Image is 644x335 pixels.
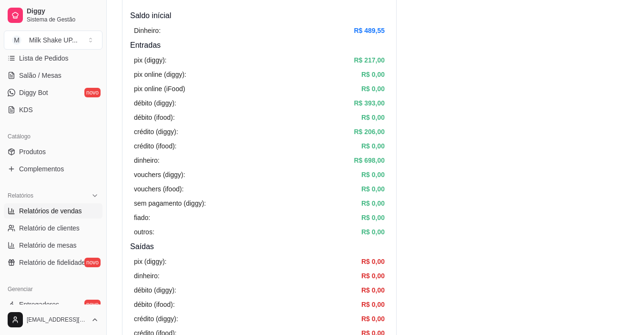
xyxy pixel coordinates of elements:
span: KDS [19,105,33,115]
article: R$ 0,00 [361,84,385,94]
article: R$ 0,00 [361,169,385,180]
article: R$ 0,00 [361,285,385,295]
article: vouchers (ifood): [134,184,184,194]
article: R$ 0,00 [361,69,385,80]
a: Complementos [4,161,102,177]
article: R$ 0,00 [361,141,385,151]
article: pix online (diggy): [134,69,186,80]
a: Relatórios de vendas [4,203,102,219]
span: Lista de Pedidos [19,53,69,63]
article: crédito (ifood): [134,141,176,151]
article: débito (diggy): [134,285,176,295]
article: R$ 0,00 [361,227,385,237]
a: Relatório de mesas [4,238,102,253]
article: R$ 0,00 [361,314,385,324]
article: R$ 0,00 [361,271,385,281]
a: DiggySistema de Gestão [4,4,102,27]
span: Relatórios de vendas [19,206,82,216]
h4: Saídas [130,241,388,252]
article: sem pagamento (diggy): [134,198,206,209]
article: pix (diggy): [134,55,166,65]
span: Relatório de clientes [19,223,80,233]
div: Catálogo [4,129,102,144]
h4: Saldo inícial [130,10,388,21]
article: R$ 0,00 [361,256,385,267]
article: R$ 0,00 [361,299,385,310]
span: Entregadores [19,300,59,309]
span: Complementos [19,164,64,174]
div: Milk Shake UP ... [29,35,78,45]
span: Relatório de fidelidade [19,258,85,267]
button: [EMAIL_ADDRESS][DOMAIN_NAME] [4,308,102,331]
article: Dinheiro: [134,25,161,36]
article: pix (diggy): [134,256,166,267]
a: Diggy Botnovo [4,85,102,100]
article: R$ 393,00 [354,98,385,108]
a: Produtos [4,144,102,159]
article: vouchers (diggy): [134,169,185,180]
article: R$ 217,00 [354,55,385,65]
article: crédito (diggy): [134,314,178,324]
span: Salão / Mesas [19,71,61,80]
a: Lista de Pedidos [4,51,102,66]
article: pix online (iFood) [134,84,185,94]
article: outros: [134,227,154,237]
span: [EMAIL_ADDRESS][DOMAIN_NAME] [27,316,87,324]
article: R$ 206,00 [354,126,385,137]
a: Entregadoresnovo [4,297,102,312]
article: dinheiro: [134,271,160,281]
div: Gerenciar [4,282,102,297]
article: R$ 0,00 [361,184,385,194]
span: Produtos [19,147,46,157]
article: fiado: [134,212,150,223]
a: Relatório de clientes [4,220,102,236]
article: dinheiro: [134,155,160,166]
article: crédito (diggy): [134,126,178,137]
article: R$ 0,00 [361,198,385,209]
a: Salão / Mesas [4,68,102,83]
span: Relatórios [8,192,33,199]
span: Relatório de mesas [19,241,77,250]
h4: Entradas [130,40,388,51]
article: R$ 698,00 [354,155,385,166]
article: débito (diggy): [134,98,176,108]
span: Diggy [27,7,99,16]
article: débito (ifood): [134,112,175,123]
span: M [12,35,21,45]
article: débito (ifood): [134,299,175,310]
button: Select a team [4,31,102,50]
article: R$ 489,55 [354,25,385,36]
a: Relatório de fidelidadenovo [4,255,102,270]
a: KDS [4,102,102,117]
span: Diggy Bot [19,88,48,97]
span: Sistema de Gestão [27,16,99,23]
article: R$ 0,00 [361,112,385,123]
article: R$ 0,00 [361,212,385,223]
